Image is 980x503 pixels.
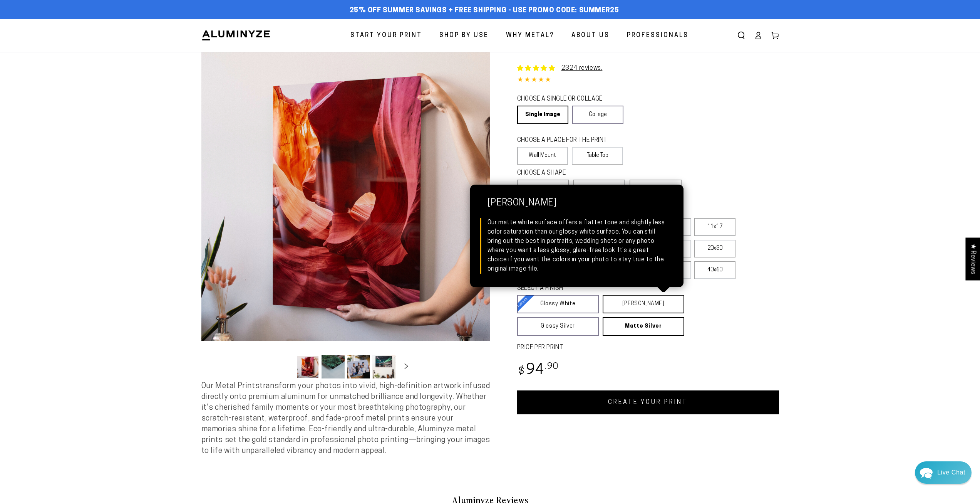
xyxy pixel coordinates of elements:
button: Load image 1 in gallery view [296,355,319,379]
div: Contact Us Directly [937,461,965,484]
div: Our matte white surface offers a flatter tone and slightly less color saturation than our glossy ... [487,218,666,274]
a: CREATE YOUR PRINT [517,390,779,414]
span: Our Metal Prints transform your photos into vivid, high-definition artwork infused directly onto ... [201,382,490,455]
span: Rectangle [528,184,558,193]
a: Professionals [621,25,694,46]
a: Glossy White [517,295,599,313]
span: Start Your Print [350,30,422,41]
button: Load image 3 in gallery view [347,355,370,379]
span: Why Metal? [506,30,554,41]
label: 20x30 [694,240,735,257]
button: Slide right [398,358,415,375]
a: Start Your Print [345,25,428,46]
label: Wall Mount [517,147,568,165]
a: [PERSON_NAME] [603,295,684,313]
span: Professionals [627,30,689,41]
a: Single Image [517,106,568,124]
a: Matte Silver [603,317,684,336]
a: Shop By Use [434,25,494,46]
a: Why Metal? [500,25,560,46]
sup: .90 [545,362,559,371]
summary: Search our site [733,27,750,44]
label: PRICE PER PRINT [517,343,779,352]
div: Click to open Judge.me floating reviews tab [965,237,980,280]
img: Aluminyze [201,30,271,41]
legend: CHOOSE A SHAPE [517,169,617,178]
a: Glossy Silver [517,317,599,336]
button: Slide left [277,358,294,375]
span: $ [518,367,525,377]
span: Square [589,184,610,193]
span: 25% off Summer Savings + Free Shipping - Use Promo Code: SUMMER25 [350,7,619,15]
bdi: 94 [517,363,559,378]
strong: [PERSON_NAME] [487,198,666,218]
button: Load image 4 in gallery view [372,355,395,379]
div: 4.85 out of 5.0 stars [517,75,779,86]
button: Load image 2 in gallery view [322,355,345,379]
legend: CHOOSE A PLACE FOR THE PRINT [517,136,616,145]
span: Shop By Use [439,30,489,41]
legend: CHOOSE A SINGLE OR COLLAGE [517,95,616,104]
div: Chat widget toggle [915,461,972,484]
media-gallery: Gallery Viewer [201,52,490,381]
a: 2324 reviews. [561,65,603,71]
label: Table Top [572,147,623,165]
label: 40x60 [694,261,735,279]
legend: SELECT A FINISH [517,284,666,293]
span: About Us [571,30,610,41]
a: Collage [572,106,623,124]
label: 11x17 [694,218,735,236]
a: About Us [566,25,615,46]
